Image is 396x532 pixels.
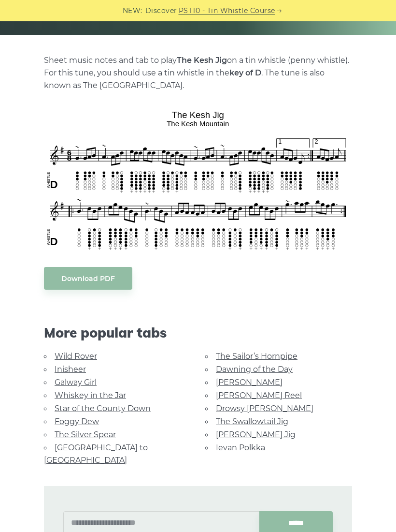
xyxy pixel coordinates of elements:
a: The Swallowtail Jig [216,417,288,426]
a: Galway Girl [55,378,97,387]
a: Star of the County Down [55,404,151,413]
a: Dawning of the Day [216,365,293,374]
a: [PERSON_NAME] Reel [216,391,302,400]
a: Drowsy [PERSON_NAME] [216,404,313,413]
a: Wild Rover [55,352,97,361]
a: [PERSON_NAME] Jig [216,430,296,439]
a: The Sailor’s Hornpipe [216,352,297,361]
span: NEW: [123,5,142,16]
p: Sheet music notes and tab to play on a tin whistle (penny whistle). For this tune, you should use... [44,54,352,92]
span: More popular tabs [44,325,352,341]
strong: key of D [229,68,261,77]
span: Discover [145,5,177,16]
a: Ievan Polkka [216,443,265,452]
a: The Silver Spear [55,430,116,439]
a: Inisheer [55,365,86,374]
a: PST10 - Tin Whistle Course [179,5,275,16]
a: Download PDF [44,267,132,290]
img: The Kesh Jig Tin Whistle Tabs & Sheet Music [44,106,352,252]
strong: The Kesh Jig [177,56,227,65]
a: [PERSON_NAME] [216,378,283,387]
a: Foggy Dew [55,417,99,426]
a: Whiskey in the Jar [55,391,126,400]
a: [GEOGRAPHIC_DATA] to [GEOGRAPHIC_DATA] [44,443,148,465]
